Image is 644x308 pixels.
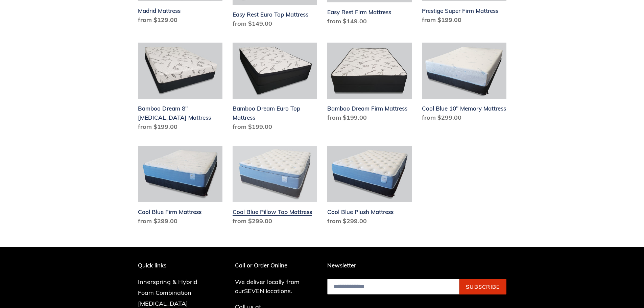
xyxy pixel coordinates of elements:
a: SEVEN locations [244,287,291,295]
p: Quick links [138,262,208,269]
p: Newsletter [327,262,506,269]
a: Cool Blue Firm Mattress [138,146,222,228]
input: Email address [327,279,459,294]
a: Cool Blue Pillow Top Mattress [233,146,317,228]
a: Bamboo Dream Euro Top Mattress [233,43,317,134]
p: We deliver locally from our . [235,277,317,295]
a: Cool Blue Plush Mattress [327,146,412,228]
a: Cool Blue 10" Memory Mattress [422,43,506,125]
a: [MEDICAL_DATA] [138,300,188,307]
a: Bamboo Dream Firm Mattress [327,43,412,125]
span: Subscribe [466,283,500,290]
a: Innerspring & Hybrid [138,278,197,286]
p: Call or Order Online [235,262,317,269]
a: Foam Combination [138,289,191,297]
button: Subscribe [459,279,506,294]
a: Bamboo Dream 8" Memory Foam Mattress [138,43,222,134]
